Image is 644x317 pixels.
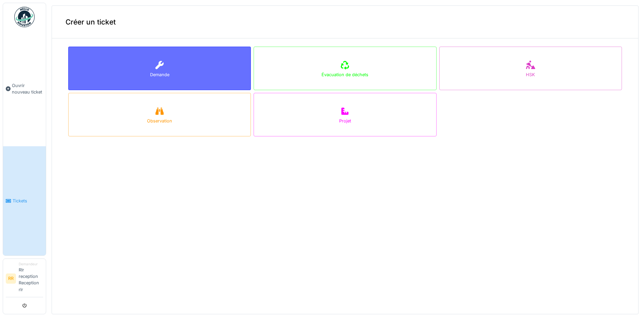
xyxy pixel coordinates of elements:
[13,198,43,204] span: Tickets
[321,71,368,78] div: Évacuation de déchets
[3,146,46,255] a: Tickets
[6,273,16,284] li: RR
[526,71,535,78] div: HSK
[150,71,169,78] div: Demande
[12,82,43,95] span: Ouvrir nouveau ticket
[19,262,43,267] div: Demandeur
[339,118,351,124] div: Projet
[147,118,172,124] div: Observation
[19,262,43,296] li: Rlr reception Reception rlr
[14,7,35,27] img: Badge_color-CXgf-gQk.svg
[52,6,638,38] div: Créer un ticket
[3,31,46,146] a: Ouvrir nouveau ticket
[6,262,43,297] a: RR DemandeurRlr reception Reception rlr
